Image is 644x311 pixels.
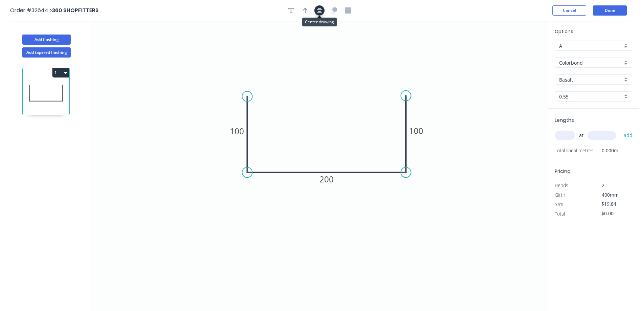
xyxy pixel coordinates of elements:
[555,182,568,188] span: Bends
[620,130,636,141] button: add
[22,35,71,45] button: Add flashing
[230,126,244,137] tspan: 100
[579,131,583,140] span: at
[555,201,563,207] span: $/m
[91,21,548,311] svg: 0
[22,47,71,58] button: Add tapered flashing
[555,192,565,198] span: Girth
[10,6,52,14] span: Order #32644 >
[559,59,622,66] input: Material
[555,146,594,155] span: Total lineal metres
[602,182,604,188] span: 2
[555,210,565,217] span: Total
[559,93,622,100] input: Thickness
[593,5,627,16] button: Done
[602,192,619,198] span: 400mm
[409,125,423,136] tspan: 100
[555,168,571,175] span: Pricing
[559,42,622,49] input: Price level
[555,117,574,124] span: Lengths
[302,18,337,26] div: Center drawing
[52,6,99,14] span: 360 SHOPFITTERS
[594,146,618,155] span: 0.000m
[559,76,622,83] input: Colour
[555,28,573,35] span: Options
[552,5,586,16] button: Cancel
[319,174,334,185] tspan: 200
[52,68,69,77] button: 1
